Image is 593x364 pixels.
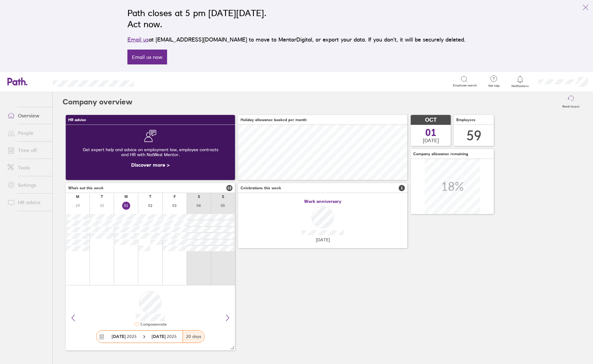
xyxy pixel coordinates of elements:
[423,138,439,143] span: [DATE]
[2,127,52,139] a: People
[510,75,530,88] a: Notifications
[399,185,405,191] span: 1
[2,109,52,122] a: Overview
[413,152,468,156] span: Company allowance remaining
[63,92,132,112] h2: Company overview
[304,199,341,204] span: Work anniversary
[2,144,52,156] a: Time off
[112,334,126,339] strong: [DATE]
[222,195,224,199] div: S
[456,118,476,122] span: Employees
[559,103,583,108] label: Reset layout
[2,196,52,208] a: HR advice
[510,84,530,88] span: Notifications
[559,92,583,112] button: Reset layout
[71,142,230,162] div: Get expert help and advice on employment law, employee contracts and HR with NatWest Mentor.
[124,195,128,199] div: W
[2,161,52,174] a: Tools
[131,162,170,168] a: Discover more >
[76,195,79,199] div: M
[127,35,466,44] p: at [EMAIL_ADDRESS][DOMAIN_NAME] to move to MentorDigital, or export your data. If you don’t, it w...
[68,118,86,122] span: HR advice
[151,78,166,84] div: Search
[467,128,481,143] div: 59
[198,195,200,199] div: S
[316,237,330,242] span: [DATE]
[226,185,232,191] span: 15
[149,195,151,199] div: T
[127,36,149,43] a: Email us
[139,322,166,327] div: Compassionate
[453,84,477,87] span: Employee search
[425,117,437,123] span: OCT
[68,186,104,190] span: Who's out this week
[484,84,504,88] span: Get help
[2,179,52,191] a: Settings
[127,7,466,30] h2: Path closes at 5 pm [DATE][DATE]. Act now.
[101,195,103,199] div: T
[112,334,137,339] span: 2025
[127,50,167,64] a: Email us now
[152,334,167,339] strong: [DATE]
[241,118,307,122] span: Holiday allowance booked per month
[174,195,176,199] div: F
[425,128,436,138] span: 01
[152,334,177,339] span: 2025
[183,331,204,343] div: 20 days
[241,186,281,190] span: Celebrations this week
